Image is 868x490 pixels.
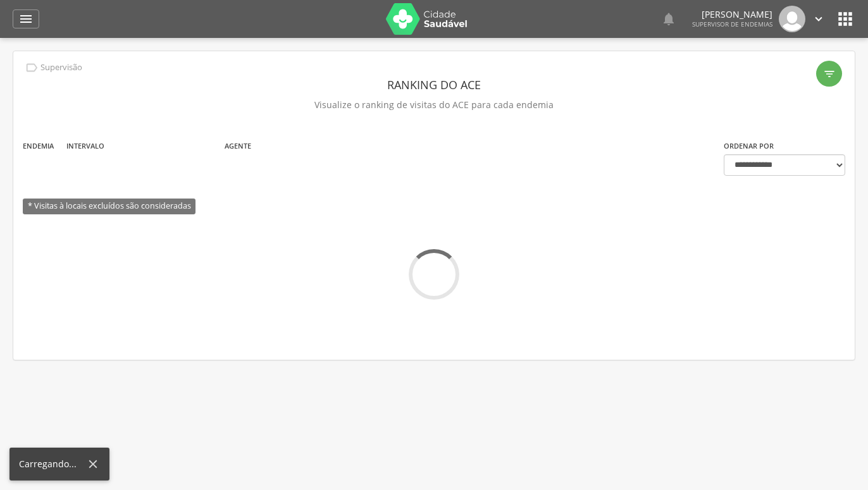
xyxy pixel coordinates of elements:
div: Filtro [816,61,842,87]
label: Endemia [23,141,54,151]
i:  [812,12,826,26]
i:  [25,61,39,75]
i:  [835,9,855,29]
p: [PERSON_NAME] [692,10,772,19]
a:  [812,6,826,32]
label: Agente [225,141,251,151]
i:  [18,11,34,27]
p: Supervisão [40,63,82,73]
a:  [13,9,39,28]
span: * Visitas à locais excluídos são consideradas [23,199,195,214]
header: Ranking do ACE [23,73,845,96]
i:  [661,11,676,27]
a:  [661,6,676,32]
label: Ordenar por [724,141,774,151]
i:  [823,68,836,80]
p: Visualize o ranking de visitas do ACE para cada endemia [23,96,845,114]
span: Supervisor de Endemias [692,20,772,28]
label: Intervalo [66,141,104,151]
